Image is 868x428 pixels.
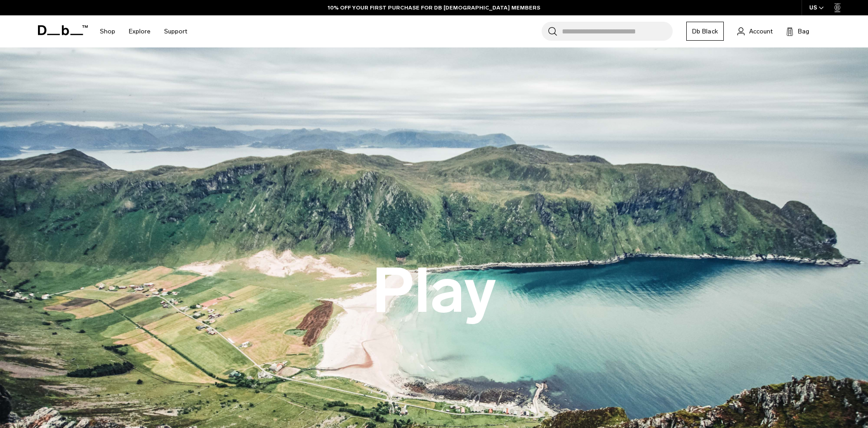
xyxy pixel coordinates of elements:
a: Db Black [686,22,724,41]
a: Account [737,26,773,37]
nav: Main Navigation [93,15,194,47]
button: Bag [786,26,809,37]
button: Play [372,257,496,325]
a: 10% OFF YOUR FIRST PURCHASE FOR DB [DEMOGRAPHIC_DATA] MEMBERS [328,4,540,12]
a: Support [164,15,187,47]
a: Shop [100,15,115,47]
span: Account [749,27,773,36]
span: Bag [798,27,809,36]
a: Explore [129,15,151,47]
